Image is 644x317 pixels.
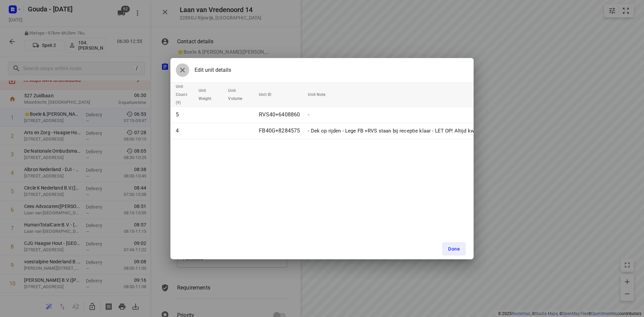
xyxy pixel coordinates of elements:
span: Unit Weight [199,87,220,103]
span: Unit Volume [228,87,251,103]
td: 4 [170,123,196,139]
td: RVS40+6408860 [256,107,305,123]
span: Unit Note [308,91,334,99]
div: Edit unit details [176,63,231,77]
td: FB40G+8284575 [256,123,305,139]
span: Done [448,246,460,252]
button: Done [442,243,466,255]
td: 5 [170,107,196,123]
span: Unit ID [259,91,280,99]
span: Unit Count (9) [176,83,196,107]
